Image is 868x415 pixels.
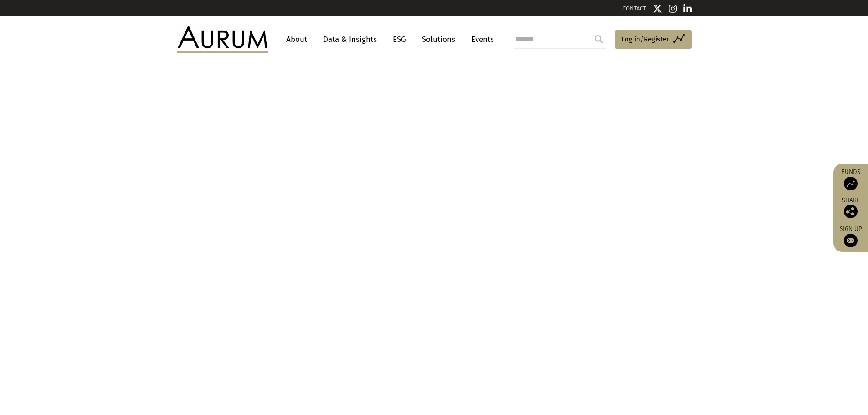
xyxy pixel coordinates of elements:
a: Data & Insights [318,31,381,48]
div: Share [838,197,863,218]
img: Linkedin icon [683,4,692,13]
input: Submit [590,30,608,48]
img: Access Funds [844,177,858,190]
a: Events [467,31,494,48]
a: Solutions [417,31,460,48]
img: Instagram icon [669,4,677,13]
a: Log in/Register [615,30,692,49]
a: CONTACT [622,5,646,12]
span: Log in/Register [621,34,669,45]
img: Twitter icon [653,4,662,13]
img: Sign up to our newsletter [844,234,858,247]
a: ESG [388,31,411,48]
a: Sign up [838,225,863,247]
a: About [282,31,312,48]
a: Funds [838,168,863,190]
img: Aurum [177,26,268,53]
img: Share this post [844,205,858,218]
